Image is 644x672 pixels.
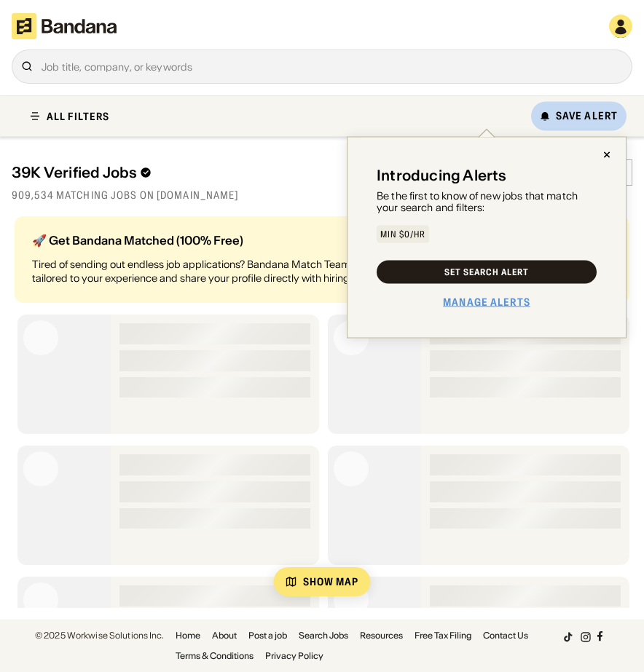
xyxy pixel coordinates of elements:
a: Resources [360,631,403,640]
div: © 2025 Workwise Solutions Inc. [35,631,164,640]
a: About [212,631,237,640]
a: Privacy Policy [265,652,323,660]
a: Home [176,631,200,640]
a: Manage Alerts [443,296,530,309]
div: ALL FILTERS [47,111,109,121]
div: Be the first to know of new jobs that match your search and filters: [377,189,597,214]
div: Show Map [303,577,359,587]
div: Introducing Alerts [377,166,507,183]
a: Contact Us [483,631,528,640]
div: Job title, company, or keywords [42,61,623,72]
div: 39K Verified Jobs [12,164,447,181]
div: Save Alert [556,109,618,122]
div: 🚀 Get Bandana Matched (100% Free) [32,234,470,246]
a: Terms & Conditions [176,652,254,660]
a: Post a job [248,631,287,640]
a: Search Jobs [299,631,348,640]
div: Min $0/hr [380,230,425,239]
div: grid [12,210,632,608]
img: Bandana logotype [12,13,117,39]
div: Set Search Alert [444,268,528,277]
a: Free Tax Filing [415,631,471,640]
div: Tired of sending out endless job applications? Bandana Match Team will recommend jobs tailored to... [32,258,470,284]
div: 909,534 matching jobs on [DOMAIN_NAME] [12,189,632,202]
